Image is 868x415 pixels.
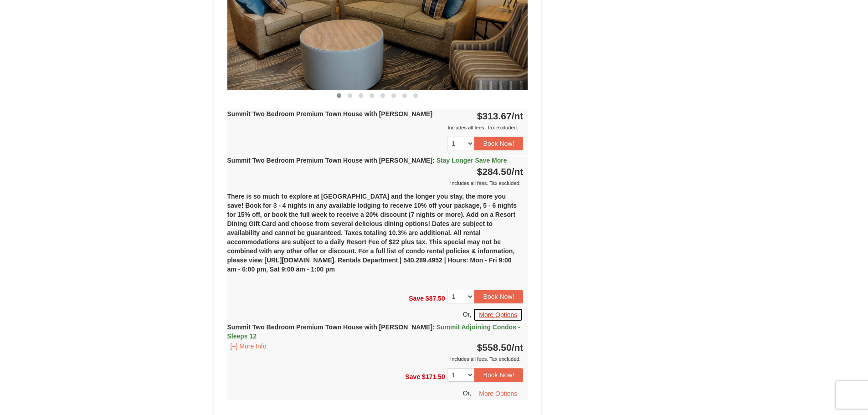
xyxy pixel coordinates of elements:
span: : [432,157,435,164]
strong: Summit Two Bedroom Premium Town House with [PERSON_NAME] [227,110,433,118]
span: /nt [512,111,524,121]
span: Save [405,373,420,380]
span: $284.50 [477,166,512,177]
span: Or, [463,311,472,318]
span: $558.50 [477,342,512,353]
button: Book Now! [474,368,524,382]
span: Save [409,295,424,302]
button: Book Now! [474,137,524,150]
div: Includes all fees. Tax excluded. [227,179,524,188]
strong: $313.67 [477,111,524,121]
span: : [432,323,435,331]
strong: Summit Two Bedroom Premium Town House with [PERSON_NAME] [227,157,507,164]
span: /nt [512,342,524,353]
button: Book Now! [474,290,524,303]
span: Or, [463,389,472,396]
button: More Options [473,308,523,322]
strong: Summit Two Bedroom Premium Town House with [PERSON_NAME] [227,323,520,340]
button: [+] More Info [227,341,270,351]
div: There is so much to explore at [GEOGRAPHIC_DATA] and the longer you stay, the more you save! Book... [227,188,528,285]
div: Includes all fees. Tax excluded. [227,354,524,364]
button: More Options [473,387,523,400]
div: Includes all fees. Tax excluded. [227,123,524,132]
span: $171.50 [422,373,445,380]
span: Stay Longer Save More [437,157,507,164]
span: /nt [512,166,524,177]
span: $87.50 [426,295,445,302]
